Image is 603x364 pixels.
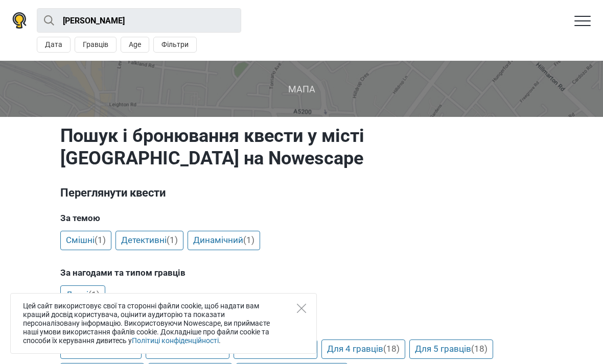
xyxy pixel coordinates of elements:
h1: Пошук і бронювання квести у місті [GEOGRAPHIC_DATA] на Nowescape [60,125,543,169]
span: (18) [471,344,488,354]
input: try “London” [37,8,241,33]
a: Динамічний(1) [188,231,260,250]
h3: Переглянути квести [60,185,543,201]
a: Політиці конфіденційності [132,336,219,345]
span: (1) [88,289,100,300]
span: (1) [95,235,106,245]
span: (1) [167,235,178,245]
button: Дата [37,37,71,53]
a: Смішні(1) [60,231,111,250]
a: Детективні(1) [115,231,183,250]
div: Цей сайт використовує свої та сторонні файли cookie, щоб надати вам кращий досвід користувача, оц... [10,293,317,354]
span: (1) [243,235,254,245]
button: Age [121,37,149,53]
h5: За темою [60,213,543,223]
button: Фільтри [153,37,197,53]
a: Для 4 гравців(18) [321,339,405,359]
a: Для 5 гравців(18) [409,339,493,359]
img: Nowescape logo [12,12,27,29]
span: (18) [383,344,400,354]
button: Гравців [75,37,117,53]
h5: За нагодами та типом гравців [60,268,543,278]
a: Друзі(1) [60,285,105,305]
button: Close [297,304,306,313]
